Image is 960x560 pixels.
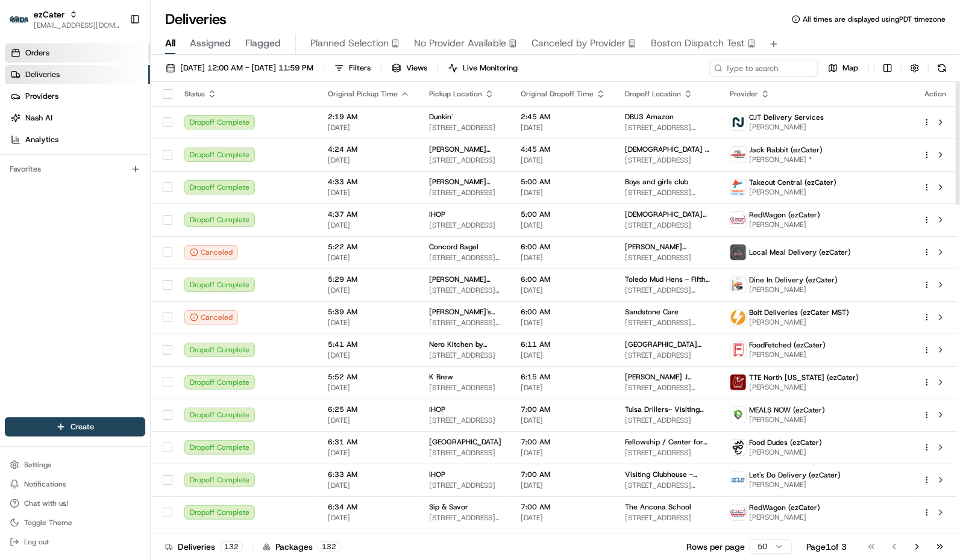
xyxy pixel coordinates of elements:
span: Nero Kitchen by Caffe Nero [429,340,501,349]
span: [DATE] [328,188,410,198]
span: Notifications [24,479,66,489]
span: Local Meal Delivery (ezCater) [749,247,851,257]
span: [PERSON_NAME] [749,220,820,229]
span: Chat with us! [24,499,68,508]
span: Filters [349,63,371,73]
span: IHOP [429,210,445,219]
span: [DATE] [328,415,410,425]
span: [DATE] [521,415,606,425]
span: [PERSON_NAME] [749,447,822,457]
img: food_dudes.png [730,440,746,455]
span: [STREET_ADDRESS][DEMOGRAPHIC_DATA] [625,383,711,393]
span: [PERSON_NAME] [749,415,825,425]
span: 6:00 AM [521,307,606,317]
span: Tulsa Drillers- Visiting Side [625,405,711,414]
button: [EMAIL_ADDRESS][DOMAIN_NAME] [34,20,120,30]
span: [DATE] [328,383,410,393]
span: 5:41 AM [328,340,410,349]
span: [PERSON_NAME][GEOGRAPHIC_DATA] [625,242,711,252]
a: Analytics [5,130,150,149]
span: 7:00 AM [521,470,606,479]
span: [PERSON_NAME] [749,187,836,197]
span: [DATE] [328,220,410,230]
span: [STREET_ADDRESS] [625,155,711,165]
span: 4:37 AM [328,210,410,219]
div: 💻 [102,176,111,185]
div: 132 [318,541,340,552]
button: ezCaterezCater[EMAIL_ADDRESS][DOMAIN_NAME] [5,5,125,34]
span: 2:19 AM [328,112,410,122]
span: [STREET_ADDRESS][US_STATE] [429,285,501,295]
a: 📗Knowledge Base [7,170,97,191]
span: [DATE] [521,155,606,165]
span: CJT Delivery Services [749,113,824,122]
p: Welcome 👋 [12,48,219,67]
span: Dunkin' [429,112,453,122]
span: [STREET_ADDRESS] [429,123,501,132]
span: [DATE] [521,188,606,198]
span: DBU3 Amazon [625,112,674,122]
span: [STREET_ADDRESS] [625,253,711,263]
span: [PERSON_NAME] [749,285,838,294]
span: Live Monitoring [463,63,518,73]
button: ezCater [34,8,64,20]
div: Action [923,89,948,99]
div: Packages [263,541,340,553]
span: [STREET_ADDRESS] [429,415,501,425]
span: [STREET_ADDRESS] [429,383,501,393]
button: Settings [5,456,145,473]
img: melas_now_logo.png [730,407,746,423]
span: 4:24 AM [328,145,410,154]
span: Canceled by Provider [532,36,626,51]
button: Start new chat [205,119,219,133]
span: Concord Bagel [429,242,478,252]
span: Toggle Theme [24,518,72,527]
span: [STREET_ADDRESS] [625,415,711,425]
span: [DATE] [328,318,410,328]
div: 📗 [12,176,22,185]
img: bolt_logo.png [730,310,746,325]
span: [DATE] 12:00 AM - [DATE] 11:59 PM [180,63,313,73]
p: Rows per page [686,541,745,553]
span: [DATE] [521,318,606,328]
a: 💻API Documentation [97,170,198,191]
span: [STREET_ADDRESS] [625,350,711,360]
span: Map [842,63,858,73]
span: [PERSON_NAME] [749,512,820,522]
span: TTE North [US_STATE] (ezCater) [749,373,859,382]
button: Refresh [933,60,950,76]
span: 7:00 AM [521,502,606,512]
span: Sandstone Care [625,307,679,317]
span: [DATE] [328,513,410,523]
span: No Provider Available [414,36,506,51]
span: 5:00 AM [521,177,606,187]
span: 6:25 AM [328,405,410,414]
span: Orders [25,48,49,58]
span: [DATE] [521,448,606,458]
img: jack_rabbit_logo.png [730,147,746,163]
span: Dine In Delivery (ezCater) [749,275,838,285]
img: time_to_eat_nevada_logo [730,505,746,520]
img: 1736555255976-a54dd68f-1ca7-489b-9aae-adbdc363a1c4 [12,115,34,137]
span: Bolt Deliveries (ezCater MST) [749,308,849,317]
span: Views [406,63,427,73]
img: ezCater [10,16,29,23]
span: [STREET_ADDRESS][US_STATE] [429,318,501,328]
span: Nash AI [25,113,52,123]
span: Deliveries [25,69,60,80]
span: [DATE] [521,350,606,360]
span: [STREET_ADDRESS][PERSON_NAME] [625,481,711,490]
span: [DATE] [328,481,410,490]
span: RedWagon (ezCater) [749,503,820,512]
span: Log out [24,537,49,547]
span: Knowledge Base [24,175,92,187]
span: Food Dudes (ezCater) [749,438,822,447]
img: tte_north_alabama.png [730,375,746,390]
button: Log out [5,534,145,550]
span: 6:00 AM [521,242,606,252]
span: [STREET_ADDRESS] [429,481,501,490]
span: [STREET_ADDRESS][US_STATE] [625,318,711,328]
span: [DATE] [328,448,410,458]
